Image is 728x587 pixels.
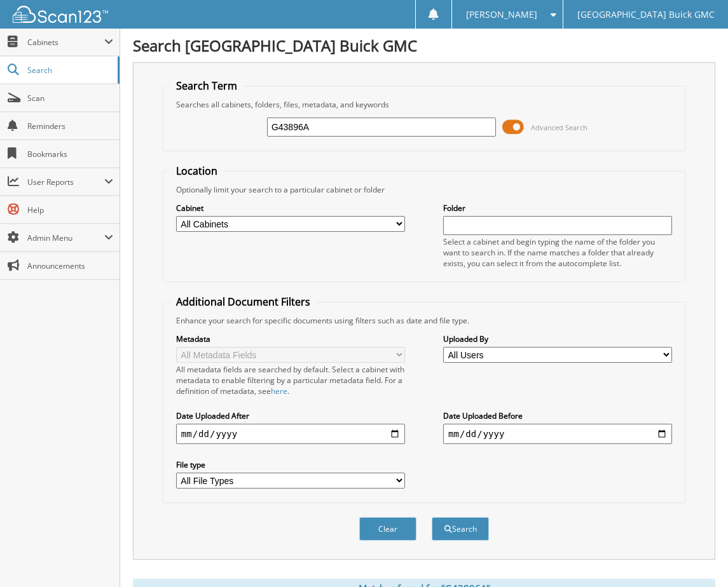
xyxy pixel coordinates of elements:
span: Reminders [27,121,113,132]
span: Admin Menu [27,233,104,243]
span: [GEOGRAPHIC_DATA] Buick GMC [577,11,715,18]
div: Searches all cabinets, folders, files, metadata, and keywords [170,99,678,110]
label: Uploaded By [443,334,672,344]
label: Folder [443,203,672,213]
label: Date Uploaded After [176,410,405,421]
label: Metadata [176,334,405,344]
span: Help [27,205,113,215]
div: Select a cabinet and begin typing the name of the folder you want to search in. If the name match... [443,236,672,269]
button: Search [432,517,489,541]
legend: Location [170,164,224,178]
legend: Search Term [170,79,244,93]
h1: Search [GEOGRAPHIC_DATA] Buick GMC [133,35,715,56]
label: File type [176,459,405,470]
input: end [443,424,672,444]
div: All metadata fields are searched by default. Select a cabinet with metadata to enable filtering b... [176,364,405,396]
span: Announcements [27,260,113,271]
button: Clear [359,517,416,541]
input: start [176,424,405,444]
span: [PERSON_NAME] [466,11,537,18]
legend: Additional Document Filters [170,295,317,309]
span: Bookmarks [27,149,113,159]
label: Cabinet [176,203,405,213]
span: Cabinets [27,37,104,48]
a: here [271,386,287,396]
span: Advanced Search [531,123,587,132]
label: Date Uploaded Before [443,410,672,421]
span: User Reports [27,177,104,187]
div: Enhance your search for specific documents using filters such as date and file type. [170,315,678,326]
img: scan123-logo-white.svg [13,6,108,23]
div: Optionally limit your search to a particular cabinet or folder [170,184,678,195]
span: Search [27,65,111,76]
span: Scan [27,93,113,104]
